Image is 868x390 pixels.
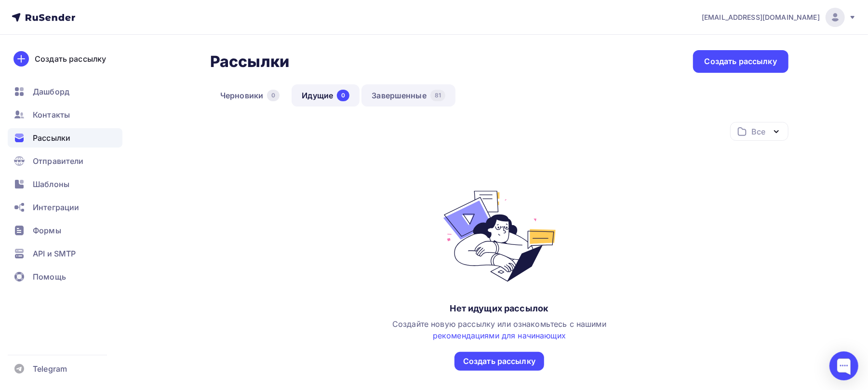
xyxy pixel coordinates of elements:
div: 81 [430,90,445,101]
span: Контакты [33,109,70,121]
a: Контакты [8,105,122,124]
span: Создайте новую рассылку или ознакомьтесь с нашими [392,319,606,340]
button: Все [730,122,788,141]
span: Интеграции [33,202,79,213]
span: API и SMTP [33,248,76,259]
div: Создать рассылку [463,356,535,367]
a: Черновики0 [210,84,290,107]
a: Шаблоны [8,175,122,194]
span: Помощь [33,271,66,282]
div: 0 [337,90,349,101]
span: Отправители [33,155,84,167]
span: Рассылки [33,132,70,144]
div: Создать рассылку [35,53,106,65]
a: Формы [8,221,122,240]
a: рекомендациями для начинающих [433,331,566,340]
span: [EMAIL_ADDRESS][DOMAIN_NAME] [702,13,820,22]
a: Идущие0 [292,84,360,107]
div: 0 [267,90,280,101]
span: Дашборд [33,86,69,97]
span: Шаблоны [33,178,69,190]
span: Формы [33,225,61,236]
h2: Рассылки [210,52,289,71]
a: Рассылки [8,128,122,148]
div: Создать рассылку [705,56,777,67]
a: Отправители [8,151,122,171]
div: Нет идущих рассылок [450,303,549,314]
span: Telegram [33,363,67,375]
div: Все [752,126,765,137]
a: Завершенные81 [361,84,455,107]
a: [EMAIL_ADDRESS][DOMAIN_NAME] [702,8,856,27]
a: Дашборд [8,82,122,101]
